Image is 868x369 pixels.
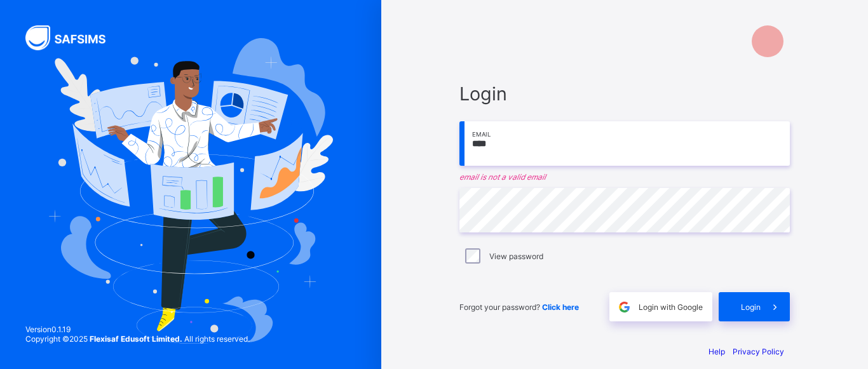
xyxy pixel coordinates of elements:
img: google.396cfc9801f0270233282035f929180a.svg [617,300,632,314]
img: SAFSIMS Logo [25,25,121,50]
a: Click here [542,302,579,312]
span: Login [459,83,790,105]
span: Version 0.1.19 [25,325,250,334]
span: Forgot your password? [459,302,579,312]
span: Copyright © 2025 All rights reserved. [25,334,250,344]
img: Hero Image [48,38,332,344]
em: email is not a valid email [459,172,790,182]
a: Help [709,347,725,356]
span: Login [741,302,761,312]
span: Login with Google [639,302,703,312]
a: Privacy Policy [733,347,784,356]
strong: Flexisaf Edusoft Limited. [90,334,182,344]
label: View password [489,252,543,261]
